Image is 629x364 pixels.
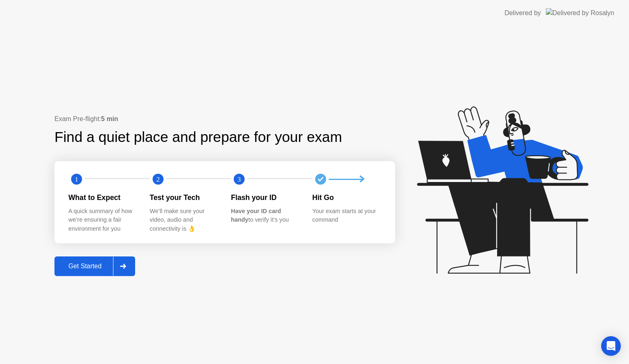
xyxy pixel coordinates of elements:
div: Delivered by [505,8,541,18]
div: Exam Pre-flight: [54,114,395,124]
button: Get Started [54,256,135,276]
div: We’ll make sure your video, audio and connectivity is 👌 [150,207,218,234]
div: Get Started [57,263,113,270]
img: Delivered by Rosalyn [546,8,614,18]
text: 1 [75,175,78,183]
div: to verify it’s you [231,207,299,225]
text: 2 [156,175,159,183]
div: Test your Tech [150,192,218,203]
b: Have your ID card handy [231,208,281,223]
div: A quick summary of how we’re ensuring a fair environment for you [68,207,137,234]
div: Open Intercom Messenger [601,336,621,356]
div: What to Expect [68,192,137,203]
div: Your exam starts at your command [312,207,381,225]
text: 3 [238,175,241,183]
div: Flash your ID [231,192,299,203]
div: Hit Go [312,192,381,203]
b: 5 min [101,115,118,122]
div: Find a quiet place and prepare for your exam [54,126,343,148]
